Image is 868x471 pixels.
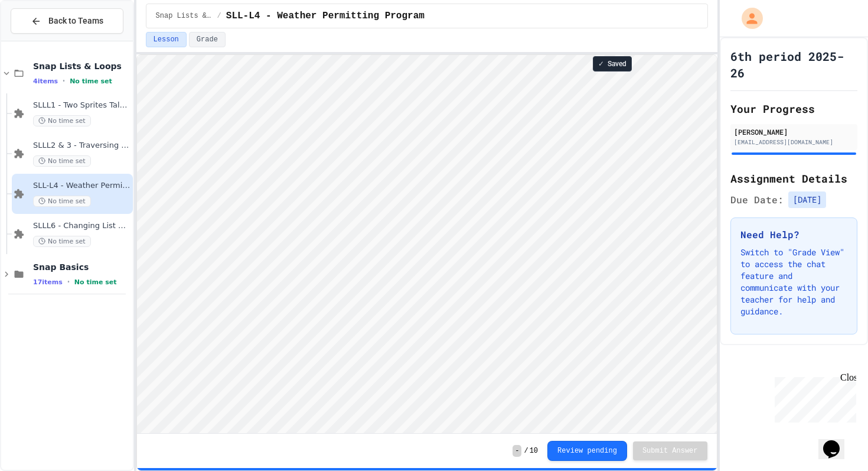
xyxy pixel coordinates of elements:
button: Lesson [146,32,187,47]
button: Grade [189,32,226,47]
span: SLL-L4 - Weather Permitting Program [226,9,425,23]
span: SLLL2 & 3 - Traversing a List [33,141,130,151]
p: Switch to "Grade View" to access the chat feature and communicate with your teacher for help and ... [740,246,847,317]
span: SLL-L4 - Weather Permitting Program [33,181,130,191]
div: My Account [729,5,766,32]
span: • [63,76,65,86]
span: No time set [33,196,91,207]
span: / [524,446,528,456]
h1: 6th period 2025-26 [730,48,857,81]
span: SLLL1 - Two Sprites Talking [33,100,130,111]
span: No time set [33,115,91,126]
span: 4 items [33,77,58,85]
h2: Your Progress [730,100,857,117]
span: 17 items [33,278,63,286]
button: Review pending [547,441,627,461]
span: SLLL6 - Changing List Contents [33,221,130,231]
span: Saved [608,59,626,69]
span: / [217,11,221,21]
span: 10 [530,446,538,456]
span: • [67,277,70,287]
span: No time set [33,236,91,247]
span: [DATE] [788,191,826,208]
span: ✓ [598,59,604,69]
span: No time set [70,77,112,85]
iframe: chat widget [818,424,856,459]
button: Submit Answer [633,441,707,460]
div: [PERSON_NAME] [734,126,854,137]
div: Chat with us now!Close [5,5,81,75]
iframe: Snap! Programming Environment [137,55,717,433]
span: Due Date: [730,193,784,207]
span: Snap Basics [33,262,130,272]
span: No time set [33,155,91,167]
span: Submit Answer [642,446,698,456]
span: Snap Lists & Loops [156,11,213,21]
span: - [513,445,521,457]
button: Back to Teams [11,8,123,34]
iframe: chat widget [770,372,856,423]
h3: Need Help? [740,228,847,242]
span: Snap Lists & Loops [33,61,130,72]
span: Back to Teams [48,15,103,27]
div: [EMAIL_ADDRESS][DOMAIN_NAME] [734,138,854,147]
span: No time set [74,278,117,286]
h2: Assignment Details [730,170,857,187]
